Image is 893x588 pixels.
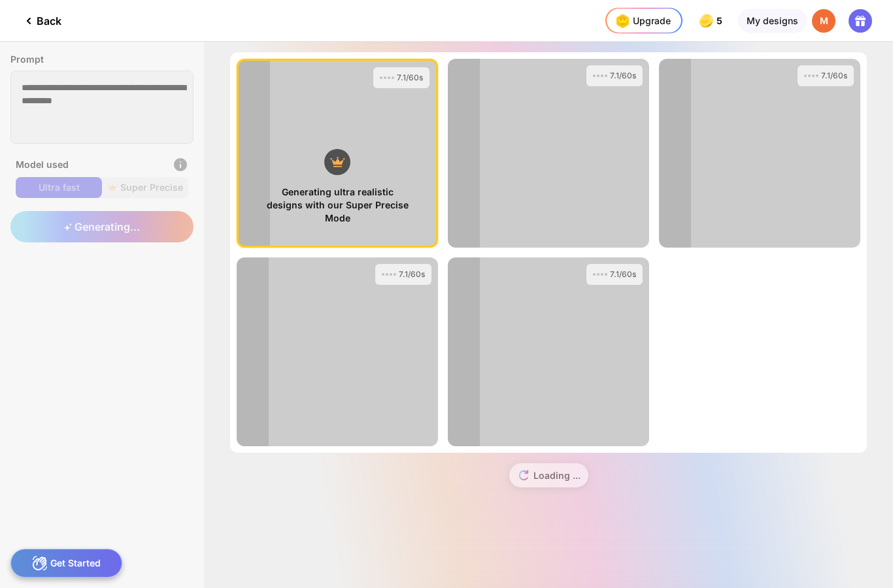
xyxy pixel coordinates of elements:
div: 7.1/60s [610,71,636,81]
div: 7.1/60s [821,71,847,81]
div: My designs [738,9,807,33]
div: Back [21,13,61,29]
div: 7.1/60s [610,269,636,280]
div: 7.1/60s [397,73,423,83]
div: Upgrade [612,10,671,31]
div: Get Started [10,549,122,578]
div: Generating ultra realistic designs with our Super Precise Mode [264,186,411,225]
div: 7.1/60s [399,269,425,280]
div: M [812,9,835,33]
img: upgrade-nav-btn-icon.gif [612,10,633,31]
span: 5 [716,16,725,26]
